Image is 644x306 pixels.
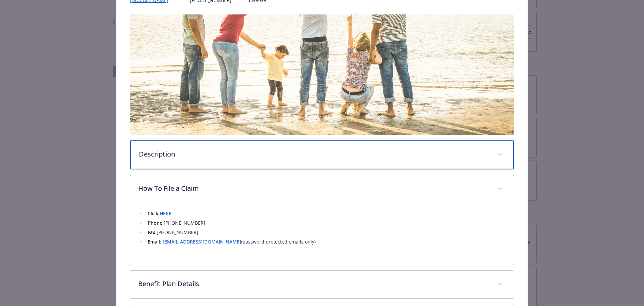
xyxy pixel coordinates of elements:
[138,279,490,289] p: Benefit Plan Details
[130,203,514,265] div: How To File a Claim
[160,210,171,217] a: HERE
[148,220,164,226] strong: Phone:
[130,14,515,135] img: banner
[139,149,489,159] p: Description
[148,210,158,217] strong: Click
[146,238,506,246] li: (password protected emails only)
[163,238,241,245] a: [EMAIL_ADDRESS][DOMAIN_NAME]
[148,229,157,235] strong: Fax:
[148,238,161,245] strong: Email:
[130,140,514,169] div: Description
[130,175,514,203] div: How To File a Claim
[146,219,506,227] li: [PHONE_NUMBER]
[138,183,490,193] p: How To File a Claim
[130,271,514,298] div: Benefit Plan Details
[146,228,506,236] li: [PHONE_NUMBER]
